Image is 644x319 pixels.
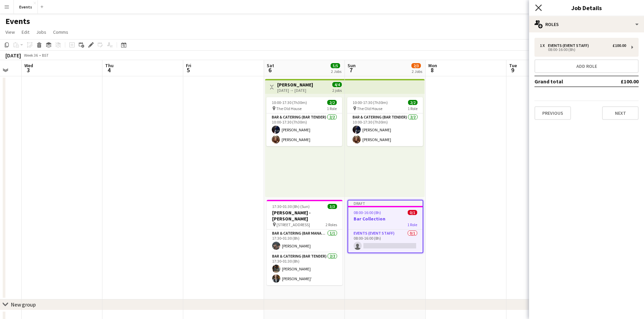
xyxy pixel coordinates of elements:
span: 0/1 [408,210,417,215]
td: £100.00 [598,76,639,87]
h3: [PERSON_NAME] - [PERSON_NAME] [267,210,342,222]
span: 1 Role [407,222,417,227]
span: 3/3 [328,204,337,209]
div: BST [42,53,49,58]
span: Edit [22,29,29,35]
span: 8 [427,66,437,74]
app-card-role: Bar & Catering (Bar Tender)2/210:00-17:30 (7h30m)[PERSON_NAME][PERSON_NAME] [266,113,342,146]
span: 1 Role [327,106,337,111]
span: 10:00-17:30 (7h30m) [272,100,307,105]
div: Events (Event Staff) [548,43,592,48]
span: Tue [509,62,517,69]
button: Previous [534,106,571,120]
h3: [PERSON_NAME] [277,82,313,88]
div: 1 x [540,43,548,48]
a: Edit [19,28,32,36]
span: Week 36 [22,53,39,58]
span: Fri [186,62,191,69]
span: 9 [508,66,517,74]
span: Thu [105,62,114,69]
span: The Old House [357,106,382,111]
span: 2 Roles [326,222,337,227]
div: 2 Jobs [412,69,422,74]
span: 3 [23,66,33,74]
app-job-card: 10:00-17:30 (7h30m)2/2 The Old House1 RoleBar & Catering (Bar Tender)2/210:00-17:30 (7h30m)[PERSO... [347,97,423,146]
span: 5/5 [331,63,340,68]
div: £100.00 [613,43,626,48]
button: Add role [534,59,639,73]
span: 6 [266,66,274,74]
span: 1 Role [408,106,418,111]
app-card-role: Bar & Catering (Bar Tender)2/210:00-17:30 (7h30m)[PERSON_NAME][PERSON_NAME] [347,113,423,146]
span: Comms [53,29,68,35]
span: 08:00-16:00 (8h) [354,210,381,215]
span: View [5,29,15,35]
span: The Old House [276,106,302,111]
div: New group [11,301,36,308]
span: 17:30-01:30 (8h) (Sun) [272,204,310,209]
span: 10:00-17:30 (7h30m) [353,100,388,105]
app-job-card: Draft08:00-16:00 (8h)0/1Bar Collection1 RoleEvents (Event Staff)0/108:00-16:00 (8h) [348,200,423,253]
button: Events [14,0,38,14]
a: Jobs [33,28,49,36]
span: 2/3 [411,63,421,68]
span: 2/2 [327,100,337,105]
button: Next [602,106,639,120]
app-card-role: Bar & Catering (Bar Tender)2/217:30-01:30 (8h)[PERSON_NAME][PERSON_NAME]' [267,252,342,285]
app-card-role: Bar & Catering (Bar Manager)1/117:30-01:30 (8h)[PERSON_NAME] [267,230,342,252]
span: Sun [348,62,356,69]
span: Mon [428,62,437,69]
span: [STREET_ADDRESS] [277,222,310,227]
span: 5 [185,66,191,74]
a: View [3,28,18,36]
td: Grand total [534,76,598,87]
a: Comms [50,28,71,36]
div: 08:00-16:00 (8h) [540,48,626,51]
span: Jobs [36,29,46,35]
div: 2 Jobs [331,69,341,74]
div: Roles [529,16,644,32]
div: 2 jobs [332,87,342,93]
h3: Bar Collection [348,216,423,222]
span: 7 [347,66,356,74]
h1: Events [5,16,30,26]
h3: Job Details [529,3,644,12]
span: Wed [24,62,33,69]
div: [DATE] → [DATE] [277,88,313,93]
span: 4 [104,66,114,74]
span: 2/2 [408,100,418,105]
div: [DATE] [5,52,21,59]
div: Draft [348,201,423,206]
span: Sat [267,62,274,69]
app-job-card: 17:30-01:30 (8h) (Sun)3/3[PERSON_NAME] - [PERSON_NAME] [STREET_ADDRESS]2 RolesBar & Catering (Bar... [267,200,342,285]
span: 4/4 [332,82,342,87]
app-job-card: 10:00-17:30 (7h30m)2/2 The Old House1 RoleBar & Catering (Bar Tender)2/210:00-17:30 (7h30m)[PERSO... [266,97,342,146]
app-card-role: Events (Event Staff)0/108:00-16:00 (8h) [348,230,423,252]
